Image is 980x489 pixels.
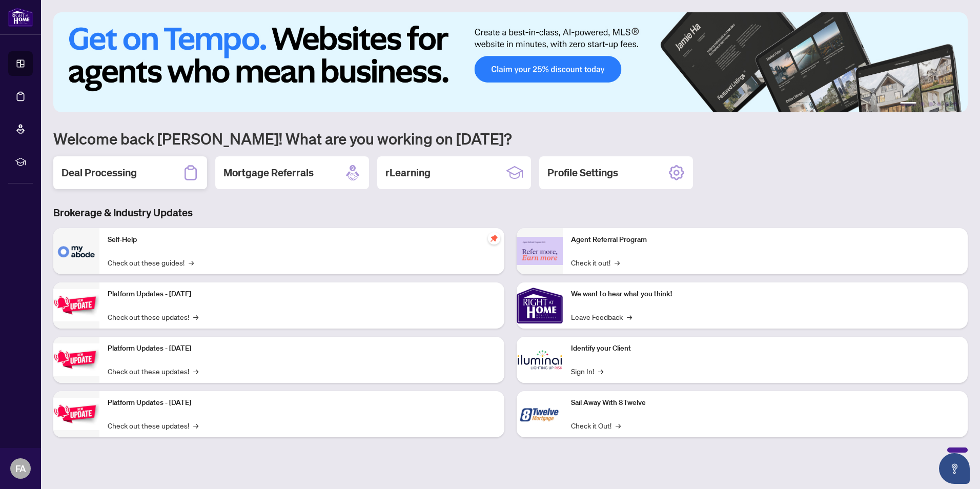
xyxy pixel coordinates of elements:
[53,289,99,321] img: Platform Updates - July 21, 2025
[517,337,563,383] img: Identify your Client
[62,166,137,180] h2: Deal Processing
[571,365,603,377] a: Sign In!→
[945,102,949,106] button: 5
[385,166,431,180] h2: rLearning
[53,398,99,430] img: Platform Updates - June 23, 2025
[488,232,500,244] span: pushpin
[571,311,632,322] a: Leave Feedback→
[8,8,33,27] img: logo
[627,311,632,322] span: →
[571,397,959,409] p: Sail Away With 8Twelve
[108,343,496,354] p: Platform Updates - [DATE]
[929,102,933,106] button: 3
[547,166,618,180] h2: Profile Settings
[108,311,198,322] a: Check out these updates!→
[108,365,198,377] a: Check out these updates!→
[53,129,968,148] h1: Welcome back [PERSON_NAME]! What are you working on [DATE]?
[193,365,198,377] span: →
[193,311,198,322] span: →
[921,102,925,106] button: 2
[15,461,26,476] span: FA
[108,420,198,431] a: Check out these updates!→
[937,102,941,106] button: 4
[53,228,99,274] img: Self-Help
[108,397,496,409] p: Platform Updates - [DATE]
[900,102,916,106] button: 1
[615,257,620,268] span: →
[53,343,99,376] img: Platform Updates - July 8, 2025
[616,420,621,431] span: →
[517,391,563,437] img: Sail Away With 8Twelve
[108,257,194,268] a: Check out these guides!→
[193,420,198,431] span: →
[517,282,563,329] img: We want to hear what you think!
[571,257,620,268] a: Check it out!→
[53,206,968,220] h3: Brokerage & Industry Updates
[571,234,959,246] p: Agent Referral Program
[517,237,563,265] img: Agent Referral Program
[953,102,957,106] button: 6
[571,289,959,300] p: We want to hear what you think!
[53,12,968,112] img: Slide 0
[598,365,603,377] span: →
[571,343,959,354] p: Identify your Client
[223,166,314,180] h2: Mortgage Referrals
[189,257,194,268] span: →
[108,289,496,300] p: Platform Updates - [DATE]
[939,453,970,484] button: Open asap
[571,420,621,431] a: Check it Out!→
[108,234,496,246] p: Self-Help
